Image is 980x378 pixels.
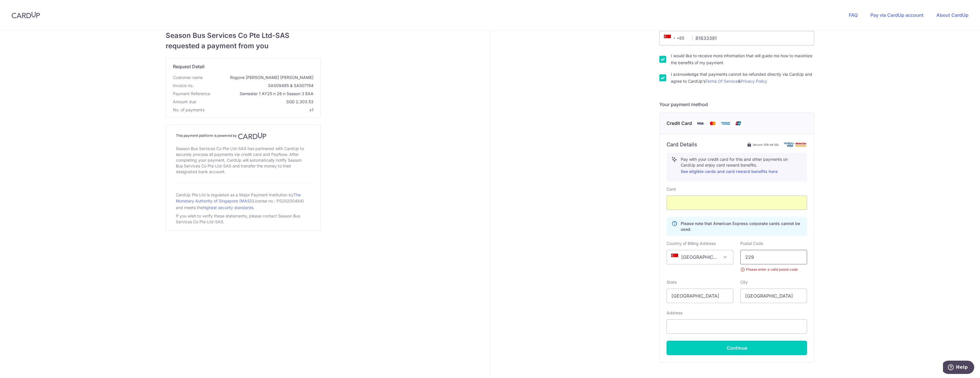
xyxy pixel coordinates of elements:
a: Privacy Policy [741,79,767,84]
div: If you wish to verify these statements, please contact Season Bus Services Co Pte Ltd-SAS. [176,212,311,226]
a: About CardUp [936,12,968,18]
span: +65 [664,35,678,42]
span: Semester 1 AY25 n 26 n Season 3 EAA [213,91,313,97]
a: highest security standards [203,205,253,210]
span: translation missing: en.payment_reference [173,91,210,96]
span: Invoice no. [173,83,193,88]
span: Credit Card [667,120,692,127]
div: Season Bus Services Co Pte Ltd-SAS has partnered with CardUp to securely process all payments via... [176,145,311,176]
a: See eligible cards and card reward benefits here [681,169,778,174]
p: Pay with your credit card for this and other payments on CardUp and enjoy card reward benefits. [681,156,802,175]
span: No. of payments [173,107,204,113]
a: Terms Of Service [705,79,738,84]
iframe: Secure card payment input frame [671,199,802,206]
iframe: Opens a widget where you can find more information [943,361,974,375]
img: Union Pay [732,120,744,127]
img: American Express [720,120,731,127]
span: Customer name [173,75,203,80]
span: Singapore [667,250,733,264]
label: I would like to receive more information that will guide me how to maximize the benefits of my pa... [671,52,814,66]
h5: Your payment method [659,101,814,108]
span: x1 [309,107,313,112]
label: Address [667,310,682,316]
span: Season Bus Services Co Pte Ltd-SAS [166,30,321,41]
span: +65 [662,35,688,42]
span: SGD 2,303.53 [198,99,313,105]
label: City [740,279,748,285]
span: SAS09495 & SAS07154 [196,83,313,88]
span: requested a payment from you [166,41,321,51]
img: CardUp [238,132,266,139]
span: Amount due [173,99,196,105]
div: CardUp Pte Ltd is regulated as a Major Payment Institution by (License no.: PS20200484) and meets... [176,190,311,212]
a: FAQ [849,12,858,18]
label: Card [667,186,676,192]
span: Secure 256-bit SSL [753,142,779,147]
span: Rogove [PERSON_NAME] [PERSON_NAME] [205,75,313,80]
small: Please enter a valid postal code [740,267,807,272]
h6: Card Details [667,141,697,148]
label: Postal Code [740,241,763,246]
img: Visa [694,120,706,127]
h4: This payment platform is powered by [176,132,311,139]
label: I acknowledge that payments cannot be refunded directly via CardUp and agree to CardUp’s & [671,71,814,85]
a: Pay via CardUp account [870,12,924,18]
button: Continue [667,341,807,355]
img: card secure [784,142,807,147]
input: Example 123456 [740,250,807,264]
label: State [667,279,677,285]
img: CardUp [12,12,40,19]
span: Singapore [667,250,733,264]
span: translation missing: en.request_detail [173,64,204,69]
img: Mastercard [707,120,719,127]
p: Please note that American Express corporate cards cannot be used. [681,221,802,232]
label: Country of Billing Address [667,241,716,246]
